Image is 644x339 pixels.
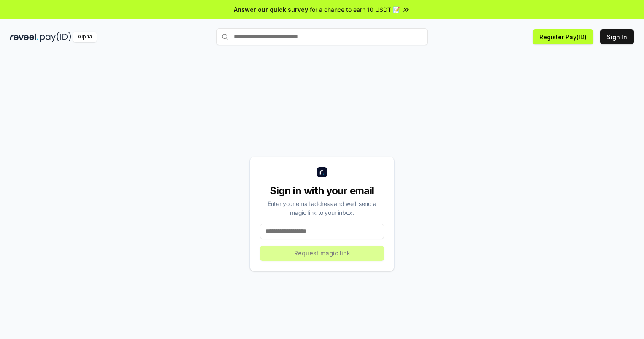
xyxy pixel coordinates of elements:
span: Answer our quick survey [234,5,308,14]
span: for a chance to earn 10 USDT 📝 [310,5,400,14]
img: logo_small [317,167,327,177]
img: reveel_dark [10,32,38,42]
div: Sign in with your email [260,184,384,198]
button: Register Pay(ID) [533,29,593,44]
div: Enter your email address and we’ll send a magic link to your inbox. [260,199,384,217]
div: Alpha [73,32,97,42]
img: pay_id [40,32,71,42]
button: Sign In [600,29,634,44]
